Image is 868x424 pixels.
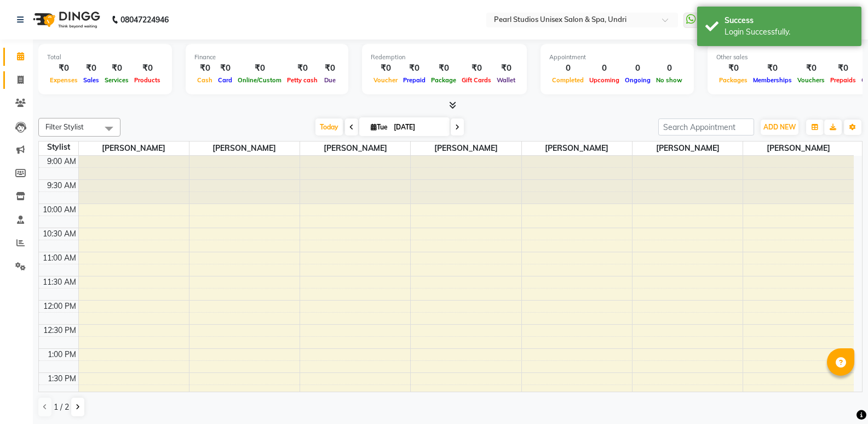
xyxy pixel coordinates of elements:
span: Expenses [47,76,81,84]
div: Login Successfully. [725,26,853,38]
span: Due [321,76,338,84]
div: 0 [549,62,587,75]
span: Sales [81,76,102,84]
span: Gift Cards [459,76,494,84]
span: Products [131,76,163,84]
div: ₹0 [215,62,235,75]
span: [PERSON_NAME] [743,142,854,155]
div: ₹0 [371,62,400,75]
div: ₹0 [827,62,859,75]
iframe: chat widget [822,380,857,413]
div: 12:30 PM [41,325,78,336]
div: ₹0 [131,62,163,75]
div: Redemption [371,53,518,62]
input: Search Appointment [658,118,754,135]
div: Appointment [549,53,685,62]
div: ₹0 [494,62,518,75]
div: 0 [622,62,653,75]
div: 0 [653,62,685,75]
span: Services [102,76,131,84]
div: ₹0 [750,62,795,75]
input: 2025-09-02 [390,119,445,135]
span: 1 / 2 [54,402,69,413]
div: 10:00 AM [41,204,78,216]
div: Stylist [39,142,78,153]
span: Prepaids [827,76,859,84]
div: 11:30 AM [41,276,78,288]
div: ₹0 [284,62,320,75]
div: Success [725,15,853,26]
span: No show [653,76,685,84]
span: Completed [549,76,587,84]
span: Online/Custom [235,76,284,84]
span: Voucher [371,76,400,84]
button: ADD NEW [761,120,798,135]
span: Tue [368,123,390,131]
span: Card [215,76,235,84]
div: ₹0 [320,62,340,75]
div: Finance [194,53,340,62]
span: ADD NEW [763,123,796,131]
span: [PERSON_NAME] [189,142,300,155]
span: Petty cash [284,76,320,84]
div: ₹0 [795,62,827,75]
div: ₹0 [459,62,494,75]
div: ₹0 [47,62,81,75]
div: 12:00 PM [41,301,78,312]
div: 11:00 AM [41,252,78,264]
div: Total [47,53,163,62]
div: ₹0 [716,62,750,75]
div: ₹0 [428,62,459,75]
span: Wallet [494,76,518,84]
span: [PERSON_NAME] [79,142,189,155]
span: [PERSON_NAME] [522,142,632,155]
div: 9:00 AM [45,156,78,167]
div: ₹0 [102,62,131,75]
div: 1:00 PM [45,349,78,360]
span: Memberships [750,76,795,84]
span: Cash [194,76,215,84]
div: ₹0 [400,62,428,75]
span: [PERSON_NAME] [411,142,521,155]
div: ₹0 [81,62,102,75]
div: 0 [587,62,622,75]
span: Filter Stylist [45,122,84,131]
span: Vouchers [795,76,827,84]
div: 10:30 AM [41,228,78,240]
span: Prepaid [400,76,428,84]
div: ₹0 [194,62,215,75]
div: 9:30 AM [45,180,78,191]
span: Upcoming [587,76,622,84]
span: Package [428,76,459,84]
span: Ongoing [622,76,653,84]
span: [PERSON_NAME] [300,142,410,155]
img: logo [28,4,103,35]
div: 1:30 PM [45,373,78,385]
b: 08047224946 [120,4,169,35]
span: Packages [716,76,750,84]
span: Today [315,118,343,135]
div: ₹0 [235,62,284,75]
span: [PERSON_NAME] [633,142,743,155]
